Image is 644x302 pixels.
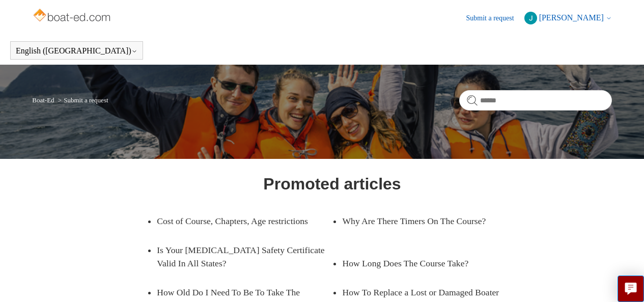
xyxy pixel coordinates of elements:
[618,276,644,302] button: Live chat
[157,236,332,278] a: Is Your [MEDICAL_DATA] Safety Certificate Valid In All States?
[16,46,137,56] button: English ([GEOGRAPHIC_DATA])
[342,207,502,235] a: Why Are There Timers On The Course?
[32,6,113,26] img: Boat-Ed Help Center home page
[466,13,524,23] a: Submit a request
[32,96,54,104] a: Boat-Ed
[524,12,612,24] button: [PERSON_NAME]
[56,96,108,104] li: Submit a request
[32,96,56,104] li: Boat-Ed
[459,90,612,111] input: Search
[539,13,604,22] span: [PERSON_NAME]
[157,207,317,235] a: Cost of Course, Chapters, Age restrictions
[342,249,502,278] a: How Long Does The Course Take?
[263,172,401,196] h1: Promoted articles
